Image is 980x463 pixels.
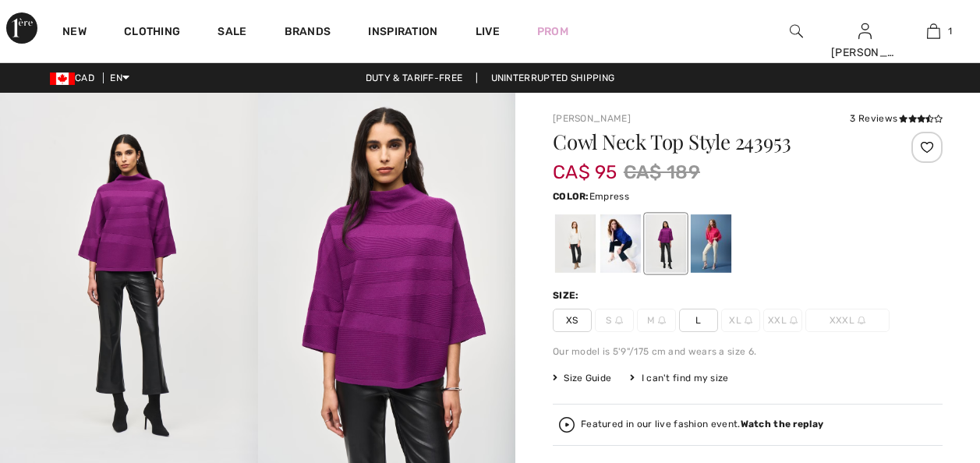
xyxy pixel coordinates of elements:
[900,22,967,41] a: 1
[646,214,686,273] div: Empress
[285,25,331,41] a: Brands
[553,132,878,152] h1: Cowl Neck Top Style 243953
[62,25,87,41] a: New
[553,191,589,202] span: Color:
[805,309,890,332] span: XXXL
[110,72,129,83] span: EN
[858,316,865,324] img: ring-m.svg
[637,309,676,332] span: M
[721,309,760,332] span: XL
[553,113,631,124] a: [PERSON_NAME]
[831,44,898,61] div: [PERSON_NAME]
[50,72,75,85] img: Canadian Dollar
[124,25,180,41] a: Clothing
[595,309,634,332] span: S
[218,25,246,41] a: Sale
[624,158,700,186] span: CA$ 189
[858,23,872,38] a: Sign In
[790,316,798,324] img: ring-m.svg
[589,191,629,202] span: Empress
[6,12,37,44] img: 1ère Avenue
[927,22,940,41] img: My Bag
[368,25,437,41] span: Inspiration
[630,371,728,385] div: I can't find my size
[691,214,731,273] div: Geranium
[741,419,824,429] strong: Watch the replay
[581,419,823,429] div: Featured in our live fashion event.
[745,316,752,324] img: ring-m.svg
[553,371,611,385] span: Size Guide
[850,111,943,125] div: 3 Reviews
[948,24,952,38] span: 1
[555,214,596,273] div: Vanilla 30
[763,309,802,332] span: XXL
[553,146,617,183] span: CA$ 95
[553,345,943,359] div: Our model is 5'9"/175 cm and wears a size 6.
[658,316,666,324] img: ring-m.svg
[615,316,623,324] img: ring-m.svg
[476,23,500,40] a: Live
[559,417,575,433] img: Watch the replay
[600,214,641,273] div: Royal Sapphire 163
[679,309,718,332] span: L
[790,22,803,41] img: search the website
[858,22,872,41] img: My Info
[553,309,592,332] span: XS
[537,23,568,40] a: Prom
[50,72,101,83] span: CAD
[553,288,582,302] div: Size:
